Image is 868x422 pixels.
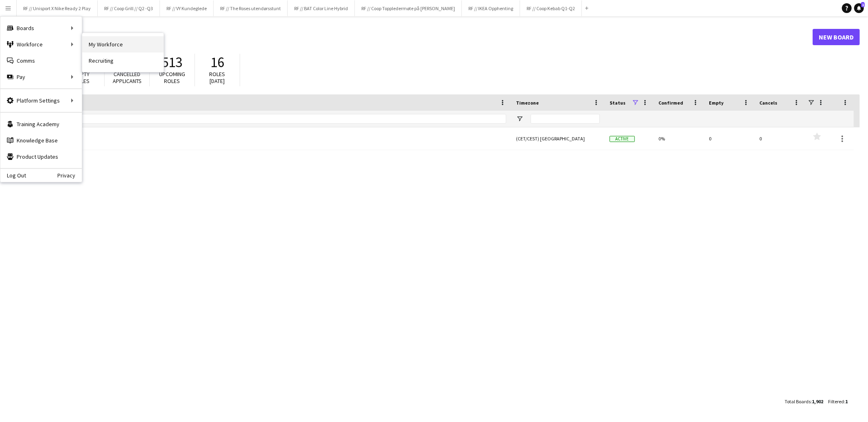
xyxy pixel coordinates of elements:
span: 16 [210,53,224,71]
button: RF // Coop Toppledermøte på [PERSON_NAME] [355,0,462,16]
span: Cancels [759,100,777,106]
span: Active [610,136,635,142]
a: New Board [813,29,860,45]
button: Open Filter Menu [516,115,523,122]
a: Comms [0,52,82,69]
span: Empty [709,100,724,106]
span: 513 [162,53,183,71]
button: RF // VY Kundeglede [160,0,214,16]
a: Recruiting [82,52,164,69]
span: Timezone [516,100,539,106]
button: RF // Coop Kebab Q1-Q2 [520,0,582,16]
button: RF // Unisport X Nike Ready 2 Play [17,0,98,16]
input: Timezone Filter Input [531,114,600,124]
div: (CET/CEST) [GEOGRAPHIC_DATA] [511,127,605,150]
button: RF // The Roses utendørsstunt [214,0,288,16]
div: : [828,394,848,409]
div: Pay [0,69,82,85]
a: 1 [854,3,864,13]
div: 0 [754,127,805,150]
span: Cancelled applicants [113,70,142,85]
div: Boards [0,20,82,36]
a: Log Out [0,172,26,179]
span: 1,902 [812,398,823,405]
span: Total Boards [785,398,811,405]
a: Knowledge Base [0,132,82,149]
span: 1 [845,398,848,405]
div: Workforce [0,36,82,52]
div: 0 [704,127,754,150]
a: Training Academy [0,116,82,132]
span: Confirmed [658,100,683,106]
button: RF // Coop Grill // Q2 -Q3 [98,0,160,16]
span: Upcoming roles [159,70,185,85]
span: 1 [861,2,865,7]
a: Product Updates [0,149,82,165]
div: 0% [654,127,704,150]
button: RF // BAT Color Line Hybrid [288,0,355,16]
input: Board name Filter Input [34,114,506,124]
div: Platform Settings [0,92,82,109]
span: Roles [DATE] [210,70,225,85]
div: : [785,394,823,409]
a: RF // Coop Kebab Q1-Q2 [19,127,506,150]
span: Filtered [828,398,844,405]
h1: Boards [14,31,813,43]
button: RF // IKEA Opphenting [462,0,520,16]
span: Status [610,100,625,106]
a: Privacy [57,172,82,179]
a: My Workforce [82,36,164,52]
